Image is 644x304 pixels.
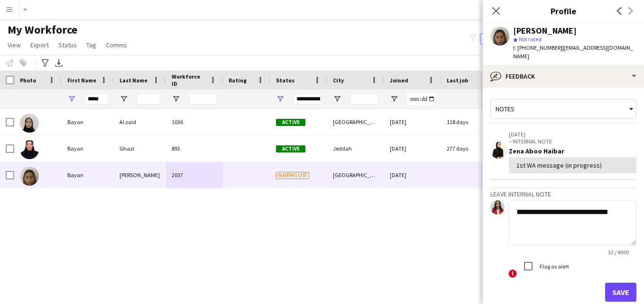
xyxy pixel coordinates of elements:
[67,77,96,84] span: First Name
[447,77,468,84] span: Last job
[390,77,408,84] span: Joined
[166,109,223,135] div: 1036
[516,161,629,170] div: 1st WA message (in progress)
[58,41,77,49] span: Status
[333,95,341,103] button: Open Filter Menu
[600,249,636,256] span: 32 / 4000
[327,109,384,135] div: [GEOGRAPHIC_DATA]
[538,263,569,270] label: Flag as alert
[327,135,384,161] div: Jeddah
[384,109,441,135] div: [DATE]
[390,95,398,103] button: Open Filter Menu
[106,41,127,49] span: Comms
[605,283,636,302] button: Save
[27,39,53,51] a: Export
[30,41,49,49] span: Export
[509,147,636,155] div: Zena Aboo Haibar
[480,33,527,45] button: Everyone2,357
[513,44,562,51] span: t. [PHONE_NUMBER]
[407,93,435,105] input: Joined Filter Input
[102,39,131,51] a: Comms
[519,36,542,43] span: Not rated
[62,135,114,161] div: Bayan
[490,190,636,198] h3: Leave internal note
[20,114,39,133] img: Bayan Al zaid
[496,105,515,113] span: Notes
[172,73,206,87] span: Workforce ID
[114,135,166,161] div: Ghazi
[276,95,285,103] button: Open Filter Menu
[137,93,160,105] input: Last Name Filter Input
[172,95,180,103] button: Open Filter Menu
[62,109,114,135] div: Bayan
[114,109,166,135] div: Al zaid
[483,5,644,17] h3: Profile
[276,77,294,84] span: Status
[384,162,441,188] div: [DATE]
[509,138,636,145] p: – INTERNAL NOTE
[83,39,100,51] a: Tag
[384,135,441,161] div: [DATE]
[276,172,309,179] span: Waiting list
[84,93,108,105] input: First Name Filter Input
[62,162,114,188] div: Bayan
[441,109,498,135] div: 118 days
[441,135,498,161] div: 277 days
[20,167,39,186] img: Bayan Mohammed
[8,41,21,49] span: View
[333,77,344,84] span: City
[53,57,64,69] app-action-btn: Export XLSX
[4,39,25,51] a: View
[114,162,166,188] div: [PERSON_NAME]
[513,27,577,35] div: [PERSON_NAME]
[189,93,217,105] input: Workforce ID Filter Input
[509,131,636,138] p: [DATE]
[508,269,517,278] span: !
[120,77,147,84] span: Last Name
[327,162,384,188] div: [GEOGRAPHIC_DATA]
[229,77,247,84] span: Rating
[55,39,81,51] a: Status
[86,41,96,49] span: Tag
[276,119,305,126] span: Active
[120,95,128,103] button: Open Filter Menu
[39,57,51,69] app-action-btn: Advanced filters
[166,135,223,161] div: 891
[276,145,305,152] span: Active
[8,23,77,37] span: My Workforce
[20,140,39,159] img: Bayan Ghazi
[350,93,378,105] input: City Filter Input
[67,95,76,103] button: Open Filter Menu
[20,77,36,84] span: Photo
[166,162,223,188] div: 2037
[513,44,633,60] span: | [EMAIL_ADDRESS][DOMAIN_NAME]
[483,65,644,88] div: Feedback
